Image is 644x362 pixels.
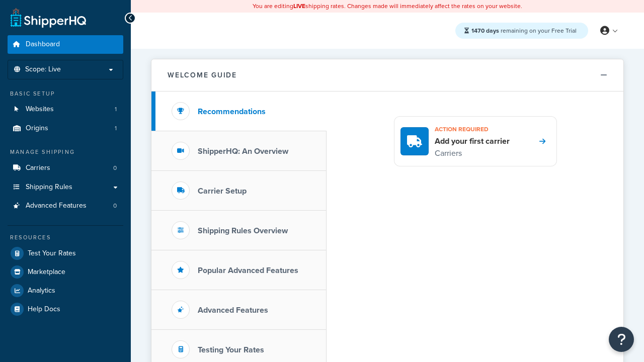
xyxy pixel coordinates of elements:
[609,327,634,352] button: Open Resource Center
[198,266,298,275] h3: Popular Advanced Features
[198,147,288,156] h3: ShipperHQ: An Overview
[8,244,123,262] a: Test Your Rates
[8,100,123,119] a: Websites1
[8,148,123,156] div: Manage Shipping
[8,119,123,138] li: Origins
[198,226,288,235] h3: Shipping Rules Overview
[26,164,50,172] span: Carriers
[26,202,87,210] span: Advanced Features
[198,306,268,315] h3: Advanced Features
[25,65,61,74] span: Scope: Live
[435,147,510,160] p: Carriers
[8,119,123,138] a: Origins1
[28,249,76,258] span: Test Your Rates
[198,345,264,354] h3: Testing Your Rates
[8,300,123,318] a: Help Docs
[198,187,247,196] h3: Carrier Setup
[115,124,117,133] span: 1
[28,287,55,295] span: Analytics
[8,100,123,119] li: Websites
[198,107,266,116] h3: Recommendations
[435,136,510,147] h4: Add your first carrier
[471,26,577,35] span: remaining on your Free Trial
[26,124,48,133] span: Origins
[435,123,510,136] h3: Action required
[8,197,123,215] a: Advanced Features0
[26,183,72,192] span: Shipping Rules
[115,105,117,114] span: 1
[26,105,54,114] span: Websites
[113,164,117,172] span: 0
[8,282,123,300] a: Analytics
[113,202,117,210] span: 0
[28,268,65,277] span: Marketplace
[8,35,123,54] a: Dashboard
[8,159,123,177] a: Carriers0
[168,71,237,79] h2: Welcome Guide
[471,26,499,35] strong: 1470 days
[8,197,123,215] li: Advanced Features
[8,263,123,281] a: Marketplace
[8,159,123,177] li: Carriers
[26,40,60,49] span: Dashboard
[8,89,123,98] div: Basic Setup
[8,233,123,242] div: Resources
[8,178,123,197] a: Shipping Rules
[28,305,60,314] span: Help Docs
[293,2,305,11] b: LIVE
[151,59,623,92] button: Welcome Guide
